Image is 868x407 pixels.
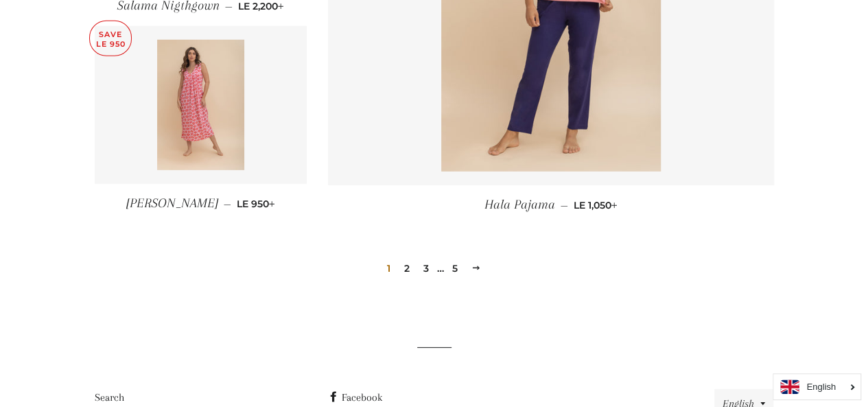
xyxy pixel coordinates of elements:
[447,258,463,279] a: 5
[237,198,275,210] span: LE 950
[90,21,131,56] p: Save LE 950
[437,264,444,273] span: …
[484,197,555,212] span: Hala Pajama
[328,185,774,224] a: Hala Pajama — LE 1,050
[806,382,836,391] i: English
[780,380,854,394] a: English
[399,258,415,279] a: 2
[327,391,382,404] a: Facebook
[418,258,434,279] a: 3
[382,258,396,279] span: 1
[224,198,231,210] span: —
[574,199,618,211] span: LE 1,050
[95,391,124,404] a: Search
[126,196,218,211] span: [PERSON_NAME]
[561,199,568,211] span: —
[95,184,307,223] a: [PERSON_NAME] — LE 950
